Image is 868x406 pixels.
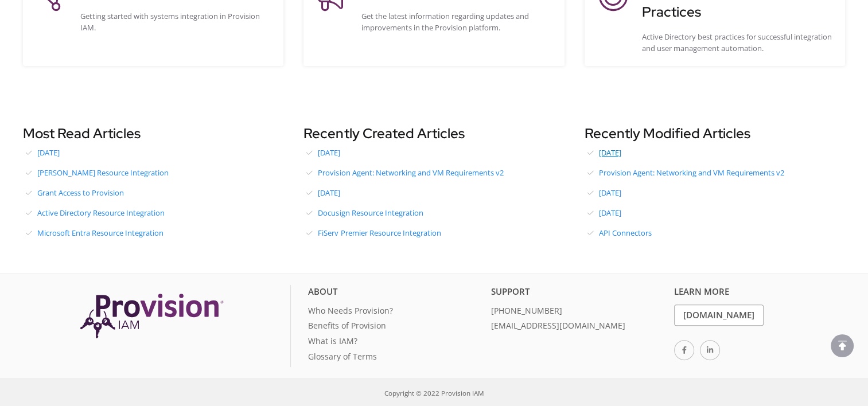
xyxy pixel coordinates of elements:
div: scroll to top [831,334,854,357]
a: Grant Access to Provision [23,184,283,201]
a: [PERSON_NAME] Resource Integration [23,164,283,181]
h3: Recently Modified Articles [585,123,845,144]
a: [DOMAIN_NAME] [674,304,764,326]
h3: Most Read Articles [23,123,283,144]
a: Microsoft Entra Resource Integration [23,224,283,241]
a: [DATE] [303,184,564,201]
a: What is IAM? [308,335,482,350]
a: Who Needs Provision? [308,304,482,320]
div: Active Directory best practices for successful integration and user management automation. [642,31,834,54]
a: [EMAIL_ADDRESS][DOMAIN_NAME] [491,319,665,335]
a: [DATE] [23,144,283,161]
a: [DATE] [585,204,845,221]
div: About [308,285,482,304]
a: [DATE] [585,144,845,161]
a: API Connectors [585,224,845,241]
a: FiServ Premier Resource Integration [303,224,564,241]
h3: Recently Created Articles [303,123,564,144]
a: Active Directory Resource Integration [23,204,283,221]
a: [DATE] [303,144,564,161]
div: Get the latest information regarding updates and improvements in the Provision platform. [361,10,552,33]
div: Support [491,285,665,304]
a: Provision Agent: Networking and VM Requirements v2 [303,164,564,181]
img: Provision IAM Onboarding Platform [80,294,224,338]
a: Glossary of Terms [308,350,482,366]
a: Benefits of Provision [308,319,482,335]
a: Provision Agent: Networking and VM Requirements v2 [585,164,845,181]
a: Docusign Resource Integration [303,204,564,221]
a: [PHONE_NUMBER] [491,304,665,320]
div: Learn More [674,285,848,304]
div: Getting started with systems integration in Provision IAM. [80,10,272,33]
a: [DATE] [585,184,845,201]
